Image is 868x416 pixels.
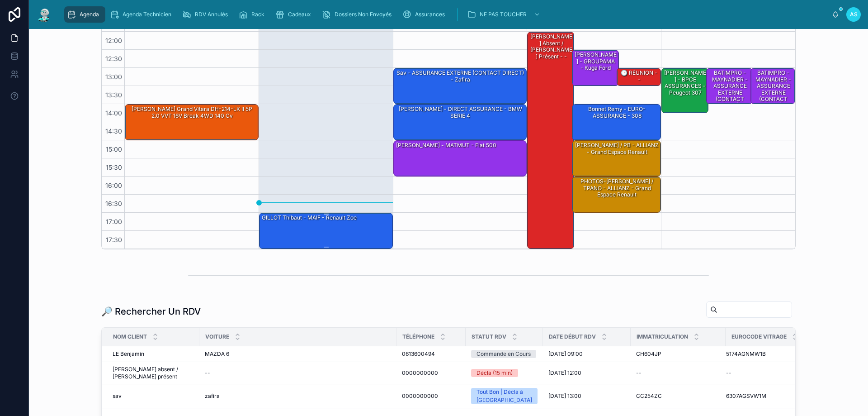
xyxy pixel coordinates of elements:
[64,6,105,23] a: Agenda
[708,69,752,110] div: BATIMPRO - MAYNADIER - ASSURANCE EXTERNE (CONTACT DIRECT) -
[548,369,625,377] a: [DATE] 12:00
[751,68,795,104] div: BATIMPRO - MAYNADIER - ASSURANCE EXTERNE (CONTACT DIRECT) -
[205,333,229,340] span: Voiture
[205,350,229,358] span: MAZDA 6
[259,213,392,249] div: GILLOT Thibaut - MAIF - Renault Zoe
[113,392,194,400] a: sav
[402,369,460,377] a: 0000000000
[472,333,506,340] span: Statut RDV
[574,177,660,199] div: PHOTOS-[PERSON_NAME] / TPANO - ALLIANZ - Grand espace Renault
[850,11,858,18] span: AS
[548,369,581,377] span: [DATE] 12:00
[402,350,460,358] a: 0613600494
[103,73,124,81] span: 13:00
[103,55,124,62] span: 12:30
[273,6,317,23] a: Cadeaux
[637,333,688,340] span: Immatriculation
[726,369,796,377] a: --
[574,51,618,72] div: [PERSON_NAME] - GROUPAMA - Kuga ford
[726,392,796,400] a: 6307AGSVW1M
[394,68,527,104] div: sav - ASSURANCE EXTERNE (CONTACT DIRECT) - zafira
[195,11,228,18] span: RDV Annulés
[636,369,720,377] a: --
[113,350,144,358] span: LE Benjamin
[80,11,99,18] span: Agenda
[205,392,391,400] a: zafira
[179,6,234,23] a: RDV Annulés
[288,11,311,18] span: Cadeaux
[395,141,497,149] div: [PERSON_NAME] - MATMUT - Fiat 500
[205,369,391,377] a: --
[471,388,538,404] a: Tout Bon | Décla à [GEOGRAPHIC_DATA]
[636,350,661,358] span: CH604JP
[636,350,720,358] a: CH604JP
[103,182,124,189] span: 16:00
[261,214,358,222] div: GILLOT Thibaut - MAIF - Renault Zoe
[618,69,660,84] div: 🕒 RÉUNION - -
[113,333,147,340] span: Nom Client
[752,69,794,110] div: BATIMPRO - MAYNADIER - ASSURANCE EXTERNE (CONTACT DIRECT) -
[707,68,753,104] div: BATIMPRO - MAYNADIER - ASSURANCE EXTERNE (CONTACT DIRECT) -
[103,109,124,117] span: 14:00
[104,236,124,244] span: 17:30
[104,218,124,225] span: 17:00
[572,105,660,140] div: Bonnet Remy - EURO-ASSURANCE - 308
[394,141,527,176] div: [PERSON_NAME] - MATMUT - Fiat 500
[471,369,538,377] a: Décla (15 min)
[574,105,660,120] div: Bonnet Remy - EURO-ASSURANCE - 308
[548,350,625,358] a: [DATE] 09:00
[402,392,438,400] span: 0000000000
[101,305,201,318] h1: 🔎 Rechercher Un RDV
[731,333,787,340] span: Eurocode Vitrage
[415,11,445,18] span: Assurances
[251,11,264,18] span: Rack
[572,50,618,86] div: [PERSON_NAME] - GROUPAMA - Kuga ford
[123,11,171,18] span: Agenda Technicien
[319,6,398,23] a: Dossiers Non Envoyés
[726,392,766,400] span: 6307AGSVW1M
[726,350,796,358] a: 5174AGNMW1B
[236,6,271,23] a: Rack
[127,105,258,120] div: [PERSON_NAME] Grand Vitara DH-214-LK II 5P 2.0 VVT 16V Break 4WD 140 cv
[464,6,545,23] a: NE PAS TOUCHER
[395,69,526,84] div: sav - ASSURANCE EXTERNE (CONTACT DIRECT) - zafira
[395,105,526,120] div: [PERSON_NAME] - DIRECT ASSURANCE - BMW SERIE 4
[549,333,596,340] span: Date Début RDV
[335,11,392,18] span: Dossiers Non Envoyés
[205,369,210,377] span: --
[113,350,194,358] a: LE Benjamin
[471,350,538,358] a: Commande en Cours
[400,6,451,23] a: Assurances
[103,127,124,135] span: 14:30
[36,7,52,22] img: App logo
[572,177,660,212] div: PHOTOS-[PERSON_NAME] / TPANO - ALLIANZ - Grand espace Renault
[476,350,531,358] div: Commande en Cours
[726,369,731,377] span: --
[125,105,258,140] div: [PERSON_NAME] Grand Vitara DH-214-LK II 5P 2.0 VVT 16V Break 4WD 140 cv
[726,350,766,358] span: 5174AGNMW1B
[113,392,122,400] span: sav
[103,91,124,99] span: 13:30
[528,32,574,249] div: [PERSON_NAME] absent / [PERSON_NAME] présent - -
[103,37,124,44] span: 12:00
[574,141,660,156] div: [PERSON_NAME] / PB - ALLIANZ - Grand espace Renault
[402,333,434,340] span: Téléphone
[60,5,832,24] div: scrollable content
[476,388,532,404] div: Tout Bon | Décla à [GEOGRAPHIC_DATA]
[662,68,708,113] div: [PERSON_NAME] - BPCE ASSURANCES - Peugeot 307
[548,392,625,400] a: [DATE] 13:00
[636,392,720,400] a: CC254ZC
[402,392,460,400] a: 0000000000
[480,11,527,18] span: NE PAS TOUCHER
[205,392,220,400] span: zafira
[476,369,513,377] div: Décla (15 min)
[529,33,573,61] div: [PERSON_NAME] absent / [PERSON_NAME] présent - -
[636,392,662,400] span: CC254ZC
[636,369,642,377] span: --
[572,141,660,176] div: [PERSON_NAME] / PB - ALLIANZ - Grand espace Renault
[205,350,391,358] a: MAZDA 6
[548,350,583,358] span: [DATE] 09:00
[113,366,194,380] a: [PERSON_NAME] absent / [PERSON_NAME] présent
[394,105,527,140] div: [PERSON_NAME] - DIRECT ASSURANCE - BMW SERIE 4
